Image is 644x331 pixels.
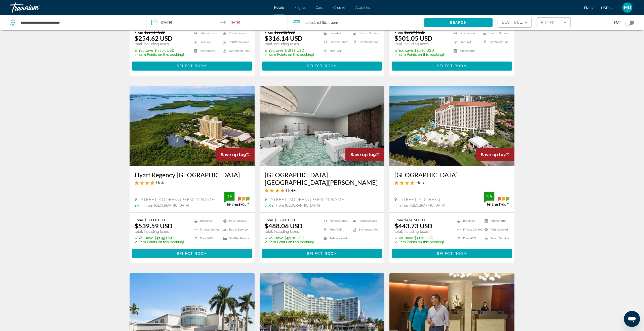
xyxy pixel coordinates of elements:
a: Hotels [274,6,285,10]
img: Hotel image [389,86,514,166]
li: Kitchenette [451,48,480,54]
li: Pets Allowed [321,235,350,242]
del: $550.94 USD [404,30,425,34]
a: Select Room [262,63,382,68]
li: Swimming Pool [350,227,379,233]
ins: $501.05 USD [394,34,432,42]
span: Hotel [416,180,426,185]
p: ✓ Earn Points on this booking! [265,240,314,244]
span: [STREET_ADDRESS][PERSON_NAME] [140,197,215,202]
a: Select Room [132,250,252,256]
span: ✮ You save [135,236,153,240]
button: Select Room [262,249,382,258]
span: ✮ You save [394,48,413,52]
li: Room Service [350,218,379,224]
p: total, including taxes [265,230,314,234]
button: Toggle map [622,20,634,25]
span: From [394,218,403,222]
span: Select Room [177,64,207,68]
li: Shuttle Service [220,39,250,45]
span: ✮ You save [265,48,283,52]
span: 1 [305,19,315,26]
img: Hotel image [130,86,255,166]
span: Hotel [156,180,167,185]
span: Save up to [221,152,243,157]
p: $51.49 USD [135,236,184,240]
a: Select Room [132,63,252,68]
del: $474.74 USD [404,218,425,222]
li: Room Service [482,235,509,242]
p: $33.05 USD [135,48,184,52]
li: Free WiFi [191,39,220,45]
span: Cars [316,6,323,10]
img: trustyou-badge.svg [484,192,509,206]
div: 4.5 [224,193,234,199]
li: Fitness Center [455,227,482,233]
del: $353.02 USD [274,30,295,34]
p: ✓ Earn Points on this booking! [394,240,444,244]
span: Best Deals [502,20,528,24]
button: Travelers: 1 adult, 1 child [288,15,424,30]
span: 17.9 mi [135,203,145,207]
h3: [GEOGRAPHIC_DATA] [GEOGRAPHIC_DATA][PERSON_NAME] [265,171,380,186]
button: Select Room [262,62,382,71]
a: Cruises [333,6,345,10]
ins: $254.62 USD [135,34,173,42]
span: ✮ You save [394,236,413,240]
li: Pets Allowed [221,218,250,224]
li: Breakfast [455,218,482,224]
li: Swimming Pool [220,48,250,54]
span: MD [624,5,631,10]
li: Room Service [220,30,250,36]
ins: $539.59 USD [135,222,173,230]
span: Select Room [437,64,467,68]
a: Select Room [392,250,512,256]
ins: $488.06 USD [265,222,303,230]
h3: Hyatt Regency [GEOGRAPHIC_DATA] [135,171,250,179]
span: From [135,30,143,34]
p: $50.82 USD [265,236,314,240]
div: 4 star Hotel [265,187,380,193]
li: Free WiFi [321,227,350,233]
span: from [GEOGRAPHIC_DATA] [276,203,320,207]
img: trustyou-badge.svg [224,192,250,206]
p: ✓ Earn Points on this booking! [135,240,184,244]
p: total, including taxes [265,42,314,46]
span: Activities [355,6,370,10]
div: 7% [476,148,514,161]
li: Fitness Center [451,30,480,36]
button: Change language [584,4,593,12]
span: , 1 [315,19,326,26]
div: 9% [216,148,255,161]
mat-select: Sort by [502,19,527,25]
p: ✓ Earn Points on this booking! [394,52,444,57]
span: Hotel [286,187,297,193]
ins: $316.14 USD [265,34,303,42]
span: 23.6 mi [265,203,276,207]
li: Swimming Pool [350,39,379,45]
span: ✮ You save [135,48,153,52]
li: Fitness Center [321,218,350,224]
span: USD [601,6,609,10]
span: Select Room [177,252,207,256]
a: Hotel image [260,86,385,166]
span: Save up to [481,152,503,157]
span: en [584,6,589,10]
a: Select Room [262,250,382,256]
li: Shuttle Service [350,30,379,36]
span: 5 mi [394,203,401,207]
span: from [GEOGRAPHIC_DATA] [401,203,445,207]
p: total, including taxes [394,230,444,234]
li: Free WiFi [321,48,350,54]
span: From [135,218,143,222]
div: 9% [345,148,384,161]
a: [GEOGRAPHIC_DATA] [394,171,509,179]
del: $287.67 USD [144,30,165,34]
del: $538.88 USD [274,218,295,222]
li: Kitchenette [482,218,509,224]
li: Free WiFi [451,39,480,45]
a: Travorium [10,1,60,14]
